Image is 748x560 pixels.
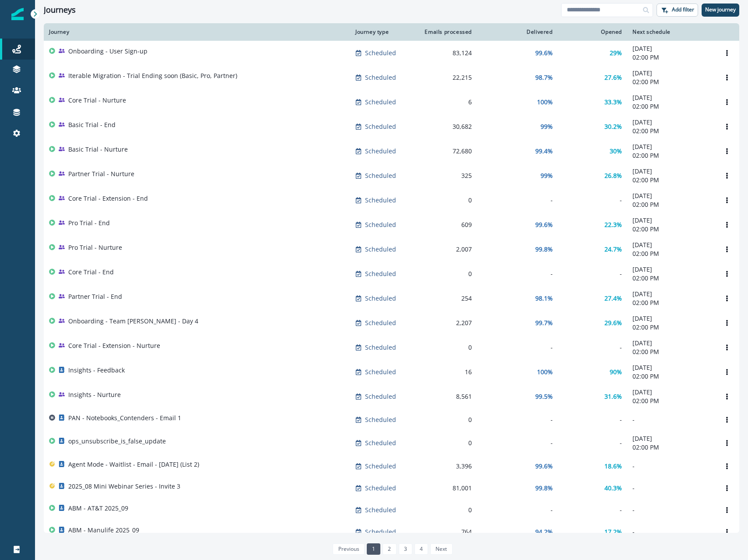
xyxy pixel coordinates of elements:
div: - [563,196,622,205]
p: Insights - Nurture [68,390,121,399]
p: Agent Mode - Waitlist - Email - [DATE] (List 2) [68,460,199,469]
p: 02:00 PM [632,78,709,86]
p: [DATE] [632,142,709,151]
div: 3,396 [421,462,472,471]
div: - [482,196,553,205]
p: Core Trial - Extension - End [68,194,148,203]
p: Pro Trial - Nurture [68,243,122,252]
p: [DATE] [632,44,709,53]
a: Basic Trial - NurtureScheduled72,68099.4%30%[DATE]02:00 PMOptions [44,139,739,163]
button: Options [720,482,734,495]
a: Agent Mode - Waitlist - Email - [DATE] (List 2)Scheduled3,39699.6%18.6%-Options [44,455,739,477]
p: 98.1% [535,294,553,303]
p: 02:00 PM [632,323,709,332]
p: 27.4% [604,294,622,303]
div: 2,207 [421,319,472,327]
p: 31.6% [604,392,622,401]
div: Next schedule [632,28,709,35]
div: 764 [421,528,472,536]
h1: Journeys [44,5,76,15]
a: Page 1 is your current page [367,543,380,555]
button: New journey [702,4,739,17]
p: Scheduled [365,294,396,303]
div: - [563,415,622,424]
a: Core Trial - Extension - EndScheduled0--[DATE]02:00 PMOptions [44,188,739,213]
p: 02:00 PM [632,443,709,452]
p: Scheduled [365,392,396,401]
p: Scheduled [365,528,396,536]
button: Options [720,96,734,109]
p: 100% [537,368,553,376]
div: 2,007 [421,245,472,254]
div: 72,680 [421,147,472,156]
p: 99% [541,171,553,180]
button: Options [720,267,734,280]
a: Onboarding - Team [PERSON_NAME] - Day 4Scheduled2,20799.7%29.6%[DATE]02:00 PMOptions [44,311,739,335]
p: 29% [610,49,622,57]
p: 02:00 PM [632,298,709,307]
p: 99.5% [535,392,553,401]
p: 24.7% [604,245,622,254]
a: Page 3 [399,543,412,555]
button: Options [720,243,734,256]
button: Options [720,71,734,84]
a: Insights - FeedbackScheduled16100%90%[DATE]02:00 PMOptions [44,360,739,384]
p: 26.8% [604,171,622,180]
p: [DATE] [632,388,709,397]
p: 02:00 PM [632,225,709,234]
p: Iterable Migration - Trial Ending soon (Basic, Pro, Partner) [68,71,237,80]
a: Core Trial - EndScheduled0--[DATE]02:00 PMOptions [44,262,739,286]
p: [DATE] [632,167,709,176]
a: Partner Trial - EndScheduled25498.1%27.4%[DATE]02:00 PMOptions [44,286,739,311]
p: 94.2% [535,528,553,536]
p: 99.7% [535,319,553,327]
p: Pro Trial - End [68,219,110,227]
p: 99% [541,122,553,131]
a: PAN - Notebooks_Contenders - Email 1Scheduled0---Options [44,409,739,431]
p: ops_unsubscribe_is_false_update [68,437,166,446]
p: Scheduled [365,269,396,278]
img: Inflection [11,8,24,20]
p: Scheduled [365,368,396,376]
p: Add filter [672,7,694,13]
p: 40.3% [604,484,622,493]
div: 30,682 [421,122,472,131]
ul: Pagination [330,543,452,555]
p: - [632,462,709,471]
p: 33.3% [604,98,622,106]
div: - [563,343,622,352]
p: Scheduled [365,415,396,424]
p: Scheduled [365,484,396,493]
button: Add filter [657,4,698,17]
p: [DATE] [632,69,709,78]
button: Options [720,169,734,182]
div: Journey [49,28,345,35]
p: Scheduled [365,506,396,514]
div: 0 [421,269,472,278]
div: - [482,269,553,278]
p: - [632,528,709,536]
p: Scheduled [365,343,396,352]
div: 6 [421,98,472,106]
p: Scheduled [365,319,396,327]
div: 8,561 [421,392,472,401]
a: Core Trial - Extension - NurtureScheduled0--[DATE]02:00 PMOptions [44,335,739,360]
p: 02:00 PM [632,176,709,184]
button: Options [720,436,734,450]
p: [DATE] [632,265,709,274]
p: Onboarding - User Sign-up [68,47,147,56]
button: Options [720,194,734,207]
div: 0 [421,439,472,447]
button: Options [720,460,734,473]
p: PAN - Notebooks_Contenders - Email 1 [68,414,181,422]
p: [DATE] [632,93,709,102]
p: ABM - AT&T 2025_09 [68,504,128,513]
p: Insights - Feedback [68,366,125,375]
div: 0 [421,506,472,514]
button: Options [720,341,734,354]
div: Emails processed [421,28,472,35]
p: 02:00 PM [632,372,709,381]
p: 99.8% [535,484,553,493]
p: [DATE] [632,118,709,127]
div: 16 [421,368,472,376]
